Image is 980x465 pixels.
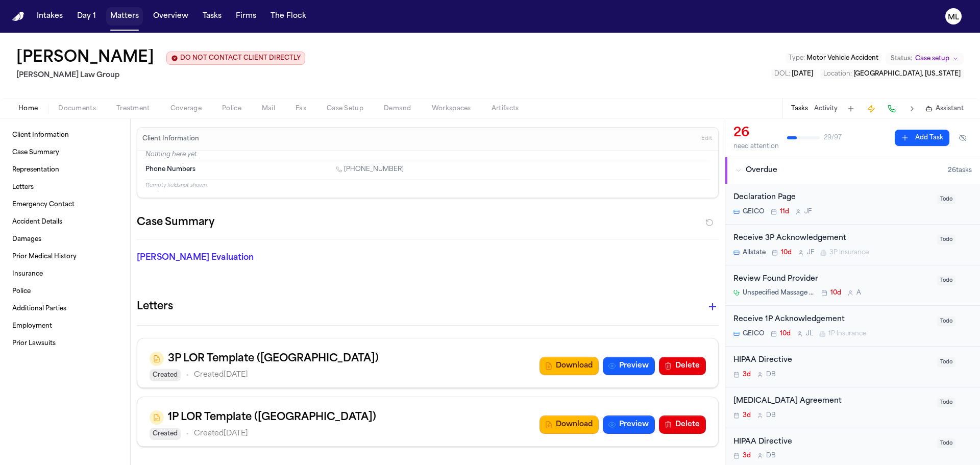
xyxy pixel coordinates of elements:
div: Open task: Receive 1P Acknowledgement [725,306,980,347]
button: Tasks [791,105,808,113]
span: Workspaces [432,105,471,113]
a: Employment [8,318,122,334]
span: Case setup [915,55,949,63]
button: Preview [603,357,655,375]
button: Preview [603,415,655,434]
span: Todo [937,235,955,244]
button: Edit Type: Motor Vehicle Accident [786,53,881,63]
button: Download [540,415,599,434]
div: HIPAA Directive [733,355,931,366]
button: The Flock [266,7,310,26]
div: 26 [733,125,779,141]
a: Insurance [8,266,122,282]
span: 1P Insurance [828,330,866,338]
span: Treatment [116,105,150,113]
span: Unspecified Massage Therapist in [GEOGRAPHIC_DATA], [GEOGRAPHIC_DATA] area [743,289,815,297]
span: Todo [937,276,955,285]
a: Letters [8,179,122,195]
a: Overview [149,7,192,26]
button: Hide completed tasks (⌘⇧H) [953,130,972,146]
span: Todo [937,194,955,204]
span: 10d [830,289,841,297]
a: Home [12,12,24,21]
a: Call 1 (561) 267-2652 [336,165,404,174]
button: Add Task [895,130,949,146]
span: Police [222,105,241,113]
div: Receive 3P Acknowledgement [733,233,931,244]
span: Type : [789,55,805,61]
a: Intakes [33,7,67,26]
img: Finch Logo [12,12,24,21]
div: [MEDICAL_DATA] Agreement [733,396,931,407]
span: Phone Numbers [145,165,195,174]
a: Additional Parties [8,301,122,317]
span: Todo [937,398,955,407]
div: Open task: Retainer Agreement [725,387,980,428]
span: • [186,428,189,440]
span: Fax [296,105,306,113]
button: Change status from Case setup [886,53,964,65]
span: D B [766,452,776,460]
div: HIPAA Directive [733,436,931,448]
span: J F [804,208,812,216]
span: J L [806,330,813,338]
button: Activity [814,105,838,113]
a: Prior Lawsuits [8,335,122,352]
span: Status: [891,55,912,63]
span: • [186,369,189,381]
button: Create Immediate Task [864,102,878,116]
span: Mail [262,105,275,113]
div: Open task: Review Found Provider [725,265,980,306]
span: Overdue [746,165,777,176]
span: Allstate [743,249,766,257]
div: need attention [733,142,779,151]
span: Artifacts [492,105,519,113]
span: [DATE] [792,71,813,77]
h1: [PERSON_NAME] [16,49,154,67]
span: Todo [937,438,955,448]
a: Prior Medical History [8,249,122,265]
a: Emergency Contact [8,197,122,213]
button: Download [540,357,599,375]
a: Case Summary [8,144,122,161]
span: 26 task s [948,166,972,175]
h3: 3P LOR Template ([GEOGRAPHIC_DATA]) [168,351,379,367]
button: Assistant [925,105,964,113]
button: Overdue26tasks [725,157,980,184]
span: Documents [58,105,96,113]
button: Firms [232,7,260,26]
button: Delete [659,415,706,434]
span: 10d [781,249,792,257]
p: Created [DATE] [194,369,248,381]
a: Damages [8,231,122,248]
div: Receive 1P Acknowledgement [733,314,931,326]
button: Edit matter name [16,49,154,67]
div: Open task: HIPAA Directive [725,347,980,387]
a: Client Information [8,127,122,143]
div: Open task: Receive 3P Acknowledgement [725,225,980,265]
a: Police [8,283,122,300]
button: Edit DOL: 2025-03-31 [771,69,816,79]
button: Delete [659,357,706,375]
span: [GEOGRAPHIC_DATA], [US_STATE] [853,71,961,77]
div: Declaration Page [733,192,931,204]
span: D B [766,411,776,420]
span: Coverage [170,105,202,113]
div: Review Found Provider [733,274,931,285]
button: Matters [106,7,143,26]
span: Todo [937,316,955,326]
span: Demand [384,105,411,113]
p: Created [DATE] [194,428,248,440]
h2: Case Summary [137,214,214,231]
span: Location : [823,71,852,77]
span: J F [807,249,814,257]
span: DO NOT CONTACT CLIENT DIRECTLY [180,54,301,62]
h1: Letters [137,299,173,315]
span: A [856,289,861,297]
button: Tasks [199,7,226,26]
button: Edit Location: Lantana, Florida [820,69,964,79]
span: GEICO [743,330,765,338]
